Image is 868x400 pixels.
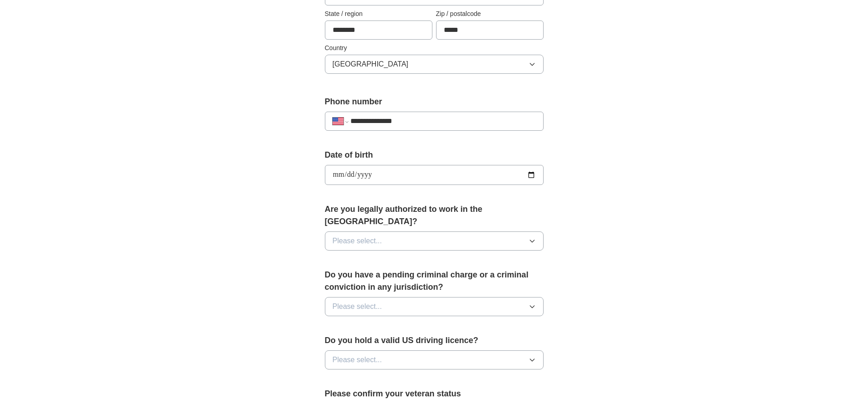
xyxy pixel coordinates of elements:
[325,55,544,74] button: [GEOGRAPHIC_DATA]
[325,297,544,316] button: Please select...
[325,96,544,108] label: Phone number
[325,269,544,293] label: Do you have a pending criminal charge or a criminal conviction in any jurisdiction?
[325,350,544,369] button: Please select...
[333,301,382,312] span: Please select...
[325,388,544,400] label: Please confirm your veteran status
[325,203,544,228] label: Are you legally authorized to work in the [GEOGRAPHIC_DATA]?
[325,231,544,251] button: Please select...
[325,43,544,53] label: Country
[333,236,382,246] span: Please select...
[333,354,382,365] span: Please select...
[325,149,544,161] label: Date of birth
[436,9,544,19] label: Zip / postalcode
[333,59,409,70] span: [GEOGRAPHIC_DATA]
[325,334,544,347] label: Do you hold a valid US driving licence?
[325,9,432,19] label: State / region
